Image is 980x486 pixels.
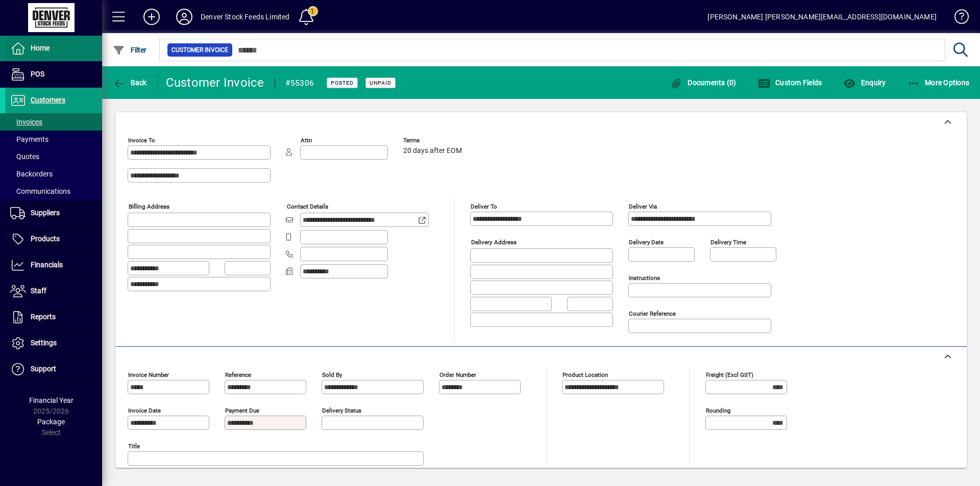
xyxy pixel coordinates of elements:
[128,407,161,414] mat-label: Invoice date
[10,152,39,161] span: Quotes
[5,226,102,252] a: Products
[285,75,314,91] div: #55306
[322,371,342,378] mat-label: Sold by
[31,209,60,217] span: Suppliers
[113,46,147,54] span: Filter
[629,239,664,246] mat-label: Delivery date
[5,200,102,226] a: Suppliers
[668,73,739,92] button: Documents (0)
[31,70,44,78] span: POS
[102,73,158,92] app-page-header-button: Back
[128,443,140,450] mat-label: Title
[128,137,155,144] mat-label: Invoice To
[439,371,476,378] mat-label: Order number
[110,41,150,59] button: Filter
[562,371,608,378] mat-label: Product location
[758,79,822,87] span: Custom Fields
[947,2,967,35] a: Knowledge Base
[5,183,102,200] a: Communications
[706,371,753,378] mat-label: Freight (excl GST)
[5,304,102,330] a: Reports
[5,113,102,131] a: Invoices
[5,252,102,278] a: Financials
[5,165,102,183] a: Backorders
[110,73,150,92] button: Back
[225,407,259,414] mat-label: Payment due
[5,148,102,165] a: Quotes
[31,365,56,373] span: Support
[670,79,737,87] span: Documents (0)
[629,203,657,210] mat-label: Deliver via
[10,187,70,195] span: Communications
[301,137,312,144] mat-label: Attn
[706,407,730,414] mat-label: Rounding
[113,79,147,87] span: Back
[29,396,73,404] span: Financial Year
[31,44,50,52] span: Home
[403,137,464,144] span: Terms
[905,73,972,92] button: More Options
[10,118,42,126] span: Invoices
[629,274,660,282] mat-label: Instructions
[843,79,886,87] span: Enquiry
[225,371,251,378] mat-label: Reference
[135,8,168,26] button: Add
[37,418,65,426] span: Package
[5,356,102,382] a: Support
[322,407,361,414] mat-label: Delivery status
[5,36,102,61] a: Home
[629,310,676,317] mat-label: Courier Reference
[31,287,46,295] span: Staff
[5,131,102,148] a: Payments
[166,74,264,91] div: Customer Invoice
[10,170,53,178] span: Backorders
[707,9,937,25] div: [PERSON_NAME] [PERSON_NAME][EMAIL_ADDRESS][DOMAIN_NAME]
[370,80,391,86] span: Unpaid
[171,45,228,55] span: Customer Invoice
[201,9,290,25] div: Denver Stock Feeds Limited
[755,73,825,92] button: Custom Fields
[31,96,65,104] span: Customers
[168,8,201,26] button: Profile
[710,239,746,246] mat-label: Delivery time
[908,79,970,87] span: More Options
[10,135,48,143] span: Payments
[841,73,888,92] button: Enquiry
[5,62,102,87] a: POS
[5,278,102,304] a: Staff
[5,330,102,356] a: Settings
[31,235,60,243] span: Products
[31,339,57,347] span: Settings
[128,371,169,378] mat-label: Invoice number
[403,147,462,155] span: 20 days after EOM
[331,80,354,86] span: Posted
[471,203,497,210] mat-label: Deliver To
[31,313,56,321] span: Reports
[31,261,63,269] span: Financials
